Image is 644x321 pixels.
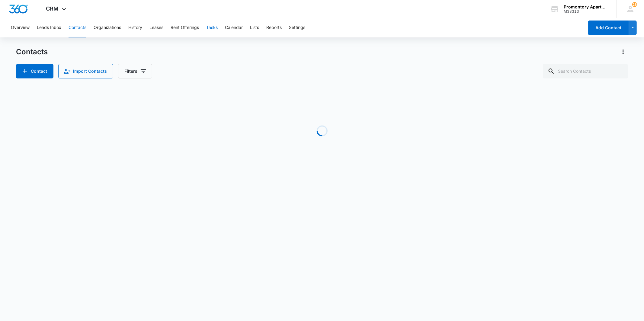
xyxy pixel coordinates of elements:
button: Reports [266,18,282,37]
button: History [128,18,142,37]
button: Add Contact [588,21,629,35]
button: Add Contact [16,64,53,78]
h1: Contacts [16,47,48,56]
button: Leases [149,18,163,37]
button: Tasks [206,18,218,37]
span: CRM [46,5,59,12]
input: Search Contacts [543,64,628,78]
div: notifications count [632,2,637,7]
div: account id [564,9,608,14]
button: Rent Offerings [171,18,199,37]
button: Import Contacts [58,64,113,78]
div: account name [564,5,608,9]
button: Settings [289,18,305,37]
button: Calendar [225,18,243,37]
button: Overview [11,18,30,37]
button: Organizations [94,18,121,37]
span: 28 [632,2,637,7]
button: Leads Inbox [37,18,61,37]
button: Lists [250,18,259,37]
button: Contacts [69,18,86,37]
button: Filters [118,64,152,78]
button: Actions [618,47,628,57]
